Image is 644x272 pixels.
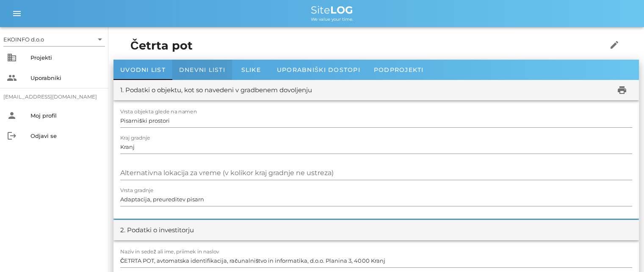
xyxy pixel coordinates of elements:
[311,4,353,16] span: Site
[277,66,360,74] span: Uporabniški dostopi
[12,8,22,19] i: menu
[120,249,219,255] label: Naziv in sedež ali ime, priimek in naslov
[120,109,197,115] label: Vrsta objekta glede na namen
[95,34,105,44] i: arrow_drop_down
[602,231,644,272] iframe: Chat Widget
[30,112,102,119] div: Moj profil
[617,85,627,95] i: print
[374,66,424,74] span: Podprojekti
[120,225,194,235] div: 2. Podatki o investitorju
[30,132,102,139] div: Odjavi se
[7,73,17,83] i: people
[120,187,154,194] label: Vrsta gradnje
[130,37,581,55] h1: Četrta pot
[241,66,261,74] span: Slike
[179,66,225,74] span: Dnevni listi
[330,4,353,16] b: LOG
[7,52,17,63] i: business
[30,74,102,81] div: Uporabniki
[120,135,150,141] label: Kraj gradnje
[120,85,312,95] div: 1. Podatki o objektu, kot so navedeni v gradbenem dovoljenju
[7,110,17,121] i: person
[609,40,619,50] i: edit
[30,54,102,61] div: Projekti
[7,131,17,141] i: logout
[120,66,166,74] span: Uvodni list
[602,231,644,272] div: Pripomoček za klepet
[3,36,44,43] div: EKOINFO d.o.o
[3,33,105,46] div: EKOINFO d.o.o
[311,16,353,22] span: We value your time.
